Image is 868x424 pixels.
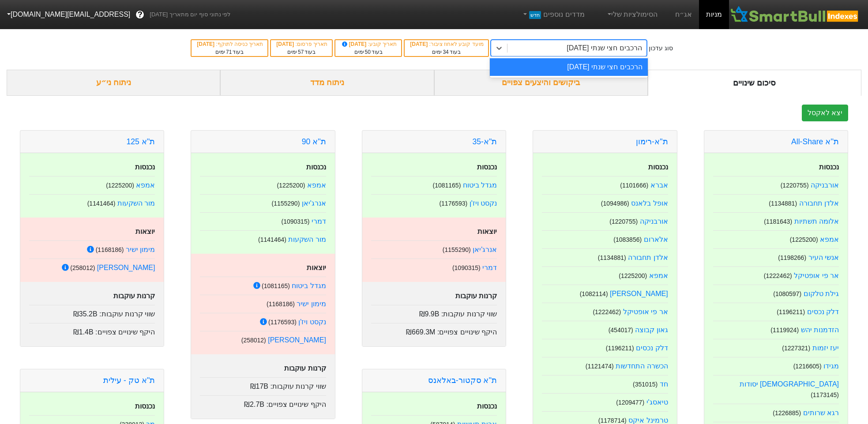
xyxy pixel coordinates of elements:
small: ( 1081165 ) [262,282,290,289]
div: תאריך כניסה לתוקף : [196,40,263,48]
small: ( 1222462 ) [593,308,621,315]
a: הכשרה התחדשות [616,362,668,370]
small: ( 1226885 ) [773,409,801,416]
span: ₪2.7B [244,401,264,408]
div: היקף שינויים צפויים : [371,323,497,338]
span: ? [138,9,143,21]
a: טרמינל איקס [628,416,668,424]
small: ( 454017 ) [609,326,633,334]
small: ( 1081165 ) [432,182,461,189]
strong: נכנסות [477,402,497,410]
a: [PERSON_NAME] [268,336,326,344]
div: שווי קרנות עוקבות : [200,377,326,392]
div: מועד קובע לאחוז ציבור : [409,40,483,48]
small: ( 1094986 ) [601,200,629,207]
a: דמרי [312,218,326,225]
div: הרכבים חצי שנתי [DATE] [567,43,642,53]
div: שווי קרנות עוקבות : [29,305,155,319]
a: מור השקעות [288,236,326,243]
small: ( 1225200 ) [790,236,818,243]
small: ( 1198266 ) [778,254,806,261]
div: ניתוח מדד [220,70,434,96]
a: מור השקעות [117,199,155,207]
strong: נכנסות [819,163,839,171]
span: ₪1.4B [73,328,94,336]
small: ( 1176593 ) [439,200,467,207]
div: הרכבים חצי שנתי [DATE] [490,58,648,76]
a: דלק נכסים [636,344,668,352]
div: בעוד ימים [275,48,327,56]
a: אורבניקה [811,181,839,189]
a: אר פי אופטיקל [794,272,839,279]
small: ( 1173145 ) [811,391,839,398]
strong: נכנסות [306,163,326,171]
span: חדש [529,11,541,19]
span: [DATE] [197,41,216,47]
small: ( 1082114 ) [580,290,608,297]
span: [DATE] [276,41,295,47]
span: 34 [443,49,448,55]
small: ( 1141464 ) [87,200,116,207]
a: חד [660,380,668,388]
a: [PERSON_NAME] [97,264,155,271]
small: ( 1083856 ) [613,236,642,243]
strong: יוצאות [135,228,155,235]
a: מימון ישיר [297,300,326,308]
small: ( 1119924 ) [770,326,799,334]
a: אנרג'יאן [473,246,497,253]
a: מימון ישיר [126,246,155,253]
a: מגידו [823,362,839,370]
small: ( 1216605 ) [793,363,822,370]
small: ( 1176593 ) [268,319,297,326]
div: בעוד ימים [409,48,483,56]
a: אורבניקה [640,218,668,225]
a: ת''א 90 [302,137,326,146]
small: ( 1209477 ) [616,399,644,406]
span: ₪35.2B [73,310,98,318]
small: ( 1220755 ) [781,182,809,189]
span: ₪9.9B [419,310,440,318]
strong: קרנות עוקבות [284,364,326,372]
a: [DEMOGRAPHIC_DATA] יסודות [740,380,839,388]
a: אברא [650,181,668,189]
a: מגדל ביטוח [463,181,497,189]
strong: נכנסות [648,163,668,171]
div: תאריך קובע : [340,40,397,48]
small: ( 351015 ) [633,381,658,388]
a: אמפא [307,181,326,189]
a: אופל בלאנס [631,199,668,207]
div: ביקושים והיצעים צפויים [434,70,648,96]
a: דמרי [482,264,497,271]
button: יצא לאקסל [802,105,848,121]
small: ( 1178714 ) [598,417,627,424]
a: הסימולציות שלי [602,6,661,23]
small: ( 1121474 ) [586,363,614,370]
div: ניתוח ני״ע [7,70,220,96]
a: ת''א All-Share [791,137,839,146]
small: ( 1101666 ) [620,182,648,189]
a: [PERSON_NAME] [610,290,668,297]
span: ₪17B [250,383,268,390]
a: רגא שרותים [803,409,839,416]
a: ת"א-35 [473,137,497,146]
div: סוג עדכון [649,44,673,53]
strong: נכנסות [135,163,155,171]
small: ( 1080597 ) [773,290,801,297]
span: ₪669.3M [406,328,435,336]
div: היקף שינויים צפויים : [29,323,155,338]
span: [DATE] [410,41,429,47]
div: תאריך פרסום : [275,40,327,48]
small: ( 1168186 ) [267,300,295,308]
a: גאון קבוצה [635,326,668,334]
small: ( 1196211 ) [777,308,805,315]
a: אלארום [644,236,668,243]
small: ( 1225200 ) [619,272,647,279]
small: ( 1227321 ) [782,345,810,352]
strong: קרנות עוקבות [113,292,155,300]
a: טיאסג'י [646,398,668,406]
div: בעוד ימים [196,48,263,56]
div: סיכום שינויים [648,70,861,96]
span: 71 [226,49,232,55]
a: אלומה תשתיות [794,218,839,225]
a: ת''א סקטור-באלאנס [428,376,497,385]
